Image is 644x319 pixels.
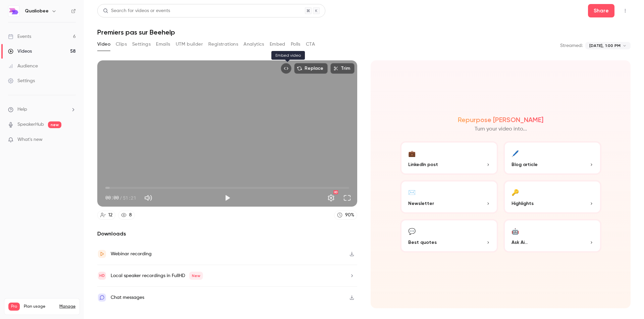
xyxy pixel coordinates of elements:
div: Chat messages [111,294,144,302]
span: LinkedIn post [408,161,438,168]
div: 🔑 [512,187,519,197]
p: Turn your video into... [475,125,527,133]
div: Search for videos or events [103,7,170,14]
button: Top Bar Actions [620,5,631,16]
button: Emails [156,39,170,50]
span: Newsletter [408,200,434,207]
a: Manage [59,304,75,309]
span: / [119,194,122,201]
span: Best quotes [408,239,437,246]
button: 🖊️Blog article [503,141,601,175]
h6: Qualiobee [25,8,49,14]
h1: Premiers pas sur Beehelp [97,28,631,36]
span: Help [17,106,27,113]
button: Registrations [208,39,238,50]
button: Settings [132,39,151,50]
div: 💬 [408,226,416,236]
span: [DATE], [589,43,603,49]
div: 90 % [345,212,354,219]
button: CTA [306,39,315,50]
button: ✉️Newsletter [400,180,498,214]
span: Pro [8,303,20,311]
div: 00:00 [105,194,136,201]
h2: Downloads [97,230,357,238]
span: Ask Ai... [512,239,528,246]
button: Share [588,4,614,17]
div: Events [8,33,31,40]
button: Embed video [281,63,291,74]
a: 12 [97,211,115,220]
h2: Repurpose [PERSON_NAME] [458,116,543,124]
span: new [48,121,61,128]
div: ✉️ [408,187,416,197]
div: Videos [8,48,32,55]
div: Settings [8,77,35,84]
button: UTM builder [176,39,203,50]
a: 90% [334,211,357,220]
div: 8 [129,212,132,219]
span: Blog article [512,161,538,168]
div: 💼 [408,148,416,158]
a: 8 [118,211,135,220]
button: Embed [270,39,285,50]
span: What's new [17,136,43,143]
span: 51:21 [123,194,136,201]
div: HD [333,190,338,194]
div: 12 [108,212,112,219]
iframe: Noticeable Trigger [68,137,76,143]
button: Polls [291,39,301,50]
div: 🖊️ [512,148,519,158]
a: SpeakerHub [17,121,44,128]
button: Analytics [244,39,264,50]
button: Replace [294,63,328,74]
button: Full screen [340,191,354,205]
button: Video [97,39,110,50]
span: Highlights [512,200,534,207]
button: Play [221,191,234,205]
span: 00:00 [105,194,119,201]
button: 💬Best quotes [400,219,498,253]
button: Clips [116,39,127,50]
div: Audience [8,63,38,69]
span: 1:00 PM [605,43,621,49]
span: New [189,272,203,280]
button: Mute [142,191,155,205]
button: Trim [330,63,355,74]
img: Qualiobee [8,6,19,16]
button: 🔑Highlights [503,180,601,214]
p: Streamed: [560,42,583,49]
button: Settings [324,191,338,205]
div: 🤖 [512,226,519,236]
button: 💼LinkedIn post [400,141,498,175]
span: Plan usage [24,304,55,309]
button: 🤖Ask Ai... [503,219,601,253]
li: help-dropdown-opener [8,106,76,113]
div: Webinar recording [111,250,152,258]
div: Local speaker recordings in FullHD [111,272,203,280]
